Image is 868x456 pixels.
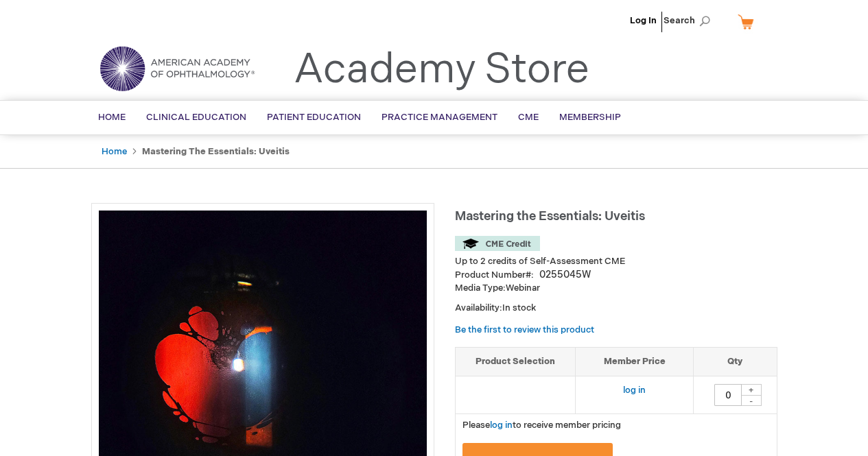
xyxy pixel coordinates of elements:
[382,112,497,123] span: Practice Management
[714,384,742,406] input: Qty
[664,7,716,34] span: Search
[455,269,534,280] strong: Product Number
[455,255,777,268] li: Up to 2 credits of Self-Assessment CME
[455,209,645,224] span: Mastering the Essentials: Uveitis
[576,348,694,376] th: Member Price
[267,112,361,123] span: Patient Education
[518,112,539,123] span: CME
[539,268,591,282] div: 0255045W
[456,348,576,376] th: Product Selection
[490,420,513,431] a: log in
[455,236,540,251] img: CME Credit
[741,384,762,396] div: +
[455,283,506,293] strong: Media Type:
[455,282,777,295] p: Webinar
[502,302,536,313] span: In stock
[98,112,126,123] span: Home
[630,15,657,26] a: Log In
[102,146,127,157] a: Home
[694,348,777,376] th: Qty
[462,420,621,431] span: Please to receive member pricing
[294,45,589,95] a: Academy Store
[623,385,646,396] a: log in
[146,112,246,123] span: Clinical Education
[142,146,290,157] strong: Mastering the Essentials: Uveitis
[455,324,594,335] a: Be the first to review this product
[455,302,777,315] p: Availability:
[559,112,621,123] span: Membership
[741,395,762,406] div: -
